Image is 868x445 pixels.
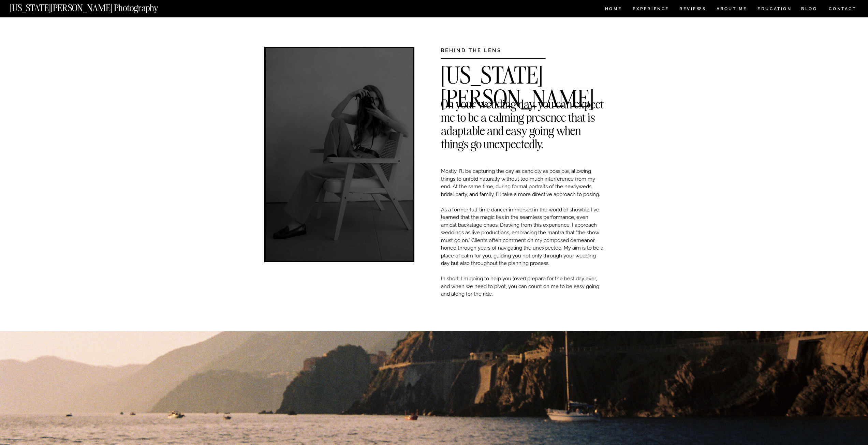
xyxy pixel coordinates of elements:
[757,7,793,13] a: EDUCATION
[679,7,705,13] a: REVIEWS
[801,7,818,13] a: BLOG
[441,167,604,348] p: Mostly, I'll be capturing the day as candidly as possible, allowing things to unfold naturally wi...
[716,7,747,13] a: ABOUT ME
[441,97,604,107] h2: On your wedding day, you can expect me to be a calming presence that is adaptable and easy going ...
[10,3,181,9] a: [US_STATE][PERSON_NAME] Photography
[828,5,857,13] a: CONTACT
[441,47,524,52] h3: BEHIND THE LENS
[604,7,623,13] a: HOME
[633,7,668,13] a: Experience
[441,64,604,74] h2: [US_STATE][PERSON_NAME]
